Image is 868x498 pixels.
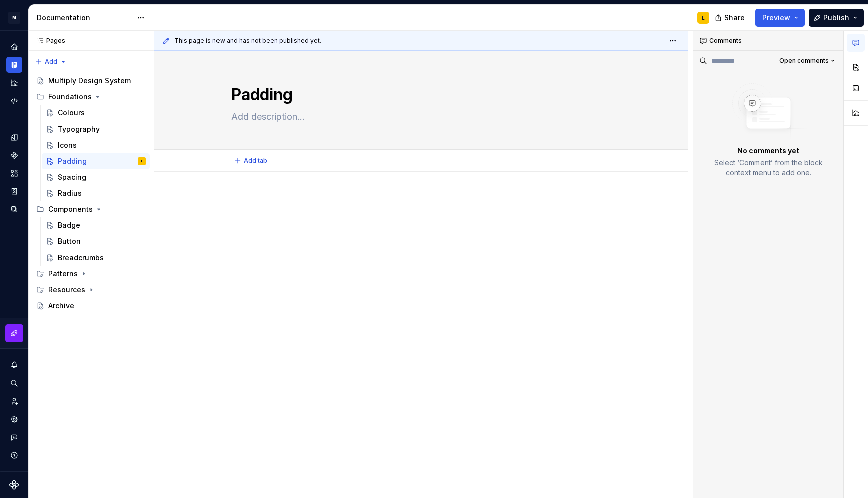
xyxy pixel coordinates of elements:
button: Preview [755,9,805,27]
a: Icons [42,137,150,153]
a: Multiply Design System [32,73,150,89]
a: Home [6,39,22,55]
a: Colours [42,105,150,121]
div: Breadcrumbs [58,253,104,263]
div: L [141,156,143,166]
button: Share [710,9,751,27]
a: Design tokens [6,129,22,145]
div: Icons [58,140,77,150]
div: Multiply Design System [48,76,131,86]
a: Code automation [6,93,22,109]
textarea: Padding [229,83,609,107]
a: Analytics [6,75,22,91]
button: Contact support [6,429,22,445]
div: Components [48,204,93,214]
div: Button [58,236,81,246]
span: Add tab [244,157,267,165]
div: Patterns [48,269,78,279]
a: Button [42,233,150,250]
a: Invite team [6,393,22,409]
a: Spacing [42,169,150,185]
button: Search ⌘K [6,375,22,391]
div: Spacing [58,172,86,182]
div: Colours [58,108,85,118]
a: Documentation [6,57,22,73]
div: Resources [48,285,85,295]
div: Padding [58,156,87,166]
a: Badge [42,217,150,233]
span: Open comments [779,57,829,65]
a: Assets [6,165,22,181]
div: Patterns [32,266,150,282]
div: Radius [58,188,82,198]
div: Resources [32,282,150,298]
a: Storybook stories [6,183,22,199]
div: Foundations [32,89,150,105]
a: PaddingL [42,153,150,169]
p: Select ‘Comment’ from the block context menu to add one. [705,158,831,178]
button: Publish [809,9,864,27]
button: Add [32,55,70,69]
div: Documentation [37,13,132,23]
a: Breadcrumbs [42,250,150,266]
div: Typography [58,124,100,134]
a: Settings [6,411,22,427]
span: Preview [762,13,790,23]
button: Notifications [6,357,22,373]
a: Radius [42,185,150,201]
span: Share [724,13,745,23]
button: Add tab [231,154,272,168]
div: Comments [693,31,843,51]
p: No comments yet [737,146,799,156]
svg: Supernova Logo [9,480,19,490]
a: Archive [32,298,150,314]
div: L [702,14,705,22]
a: Typography [42,121,150,137]
button: M [2,7,26,28]
a: Data sources [6,201,22,217]
span: This page is new and has not been published yet. [174,37,321,45]
div: Components [32,201,150,217]
div: Page tree [32,73,150,314]
div: Foundations [48,92,92,102]
button: Open comments [775,54,839,68]
div: M [8,12,20,24]
div: Pages [32,37,65,45]
div: Archive [48,301,74,311]
a: Components [6,147,22,163]
span: Add [45,58,57,66]
span: Publish [823,13,849,23]
div: Badge [58,220,80,230]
